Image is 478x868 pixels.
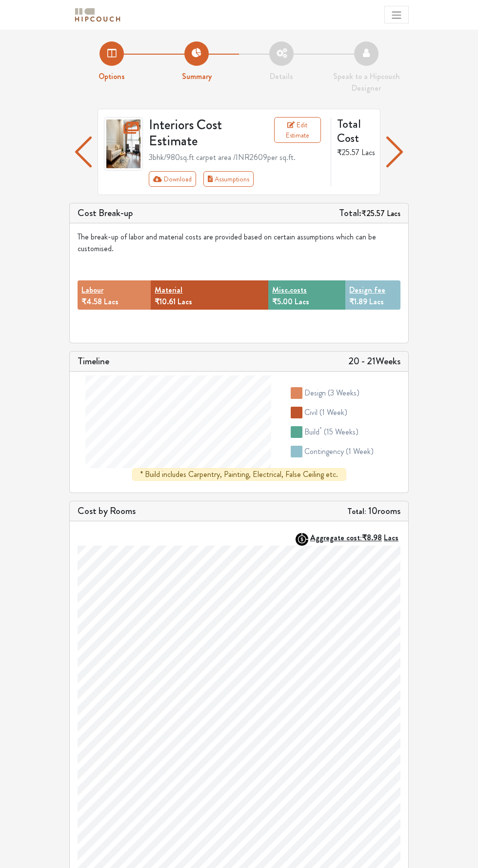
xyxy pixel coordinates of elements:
span: ₹10.61 [155,296,176,307]
h5: Timeline [78,355,109,367]
h5: 20 - 21 Weeks [348,355,400,367]
h3: Interiors Cost Estimate [143,117,268,150]
span: Lacs [384,532,398,543]
img: arrow left [386,130,403,174]
h5: Cost Break-up [78,207,133,219]
span: Lacs [361,147,375,158]
button: Download [149,171,196,187]
strong: Options [99,71,125,82]
div: build [304,426,358,438]
div: design [304,387,359,399]
button: Aggregate cost:₹8.98Lacs [310,533,400,542]
span: Lacs [369,296,384,307]
strong: Aggregate cost: [310,532,398,543]
h4: Total Cost [337,117,372,145]
div: contingency [304,446,374,457]
button: Misc.costs [272,284,307,296]
span: ( 15 weeks ) [324,426,358,437]
button: Design fee [349,284,385,296]
button: Material [155,284,182,296]
span: ( 1 week ) [346,446,374,457]
button: Toggle navigation [384,6,409,23]
span: ₹8.98 [362,532,382,543]
div: Toolbar with button groups [149,171,324,187]
div: civil [304,407,347,418]
span: ₹4.58 [81,296,102,307]
div: The break-up of labor and material costs are provided based on certain assumptions which can be c... [78,231,400,255]
h5: 10 rooms [347,505,400,517]
img: gallery [104,117,143,171]
button: Labour [81,284,103,296]
strong: Details [270,71,293,82]
button: Assumptions [203,171,254,187]
span: logo-horizontal.svg [73,4,122,26]
span: ( 3 weeks ) [328,387,359,398]
span: ₹25.57 [337,147,359,158]
span: Lacs [387,208,400,219]
strong: Speak to a Hipcouch Designer [333,71,400,94]
span: Lacs [295,296,309,307]
a: Edit Estimate [274,117,321,143]
span: ₹25.57 [361,208,385,219]
strong: Total: [347,506,366,517]
img: arrow left [75,130,92,174]
h5: Total: [339,207,400,219]
span: Lacs [178,296,192,307]
strong: Summary [182,71,212,82]
span: Lacs [104,296,119,307]
span: ( 1 week ) [319,407,347,418]
span: ₹5.00 [272,296,293,307]
div: * Build includes Carpentry, Painting, Electrical, False Ceiling etc. [132,468,346,481]
img: logo-horizontal.svg [73,6,122,23]
span: ₹1.89 [349,296,367,307]
h5: Cost by Rooms [78,505,136,517]
img: AggregateIcon [296,533,308,546]
div: First group [149,171,261,187]
div: 3bhk / 980 sq.ft carpet area /INR 2609 per sq.ft. [149,152,324,163]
